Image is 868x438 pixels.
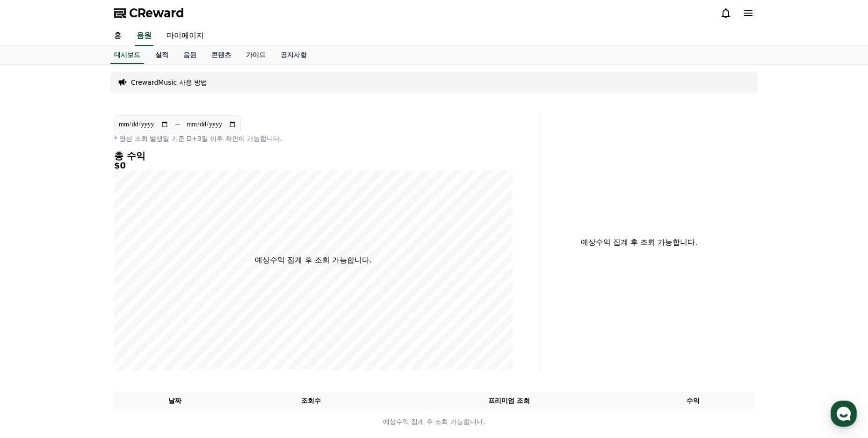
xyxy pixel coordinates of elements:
a: CrewardMusic 사용 방법 [131,78,207,87]
a: 마이페이지 [159,26,211,46]
p: 예상수익 집계 후 조회 가능합니다. [115,417,753,427]
a: 실적 [148,46,176,64]
span: 대화 [86,311,97,319]
a: CReward [114,6,184,21]
a: 음원 [135,26,153,46]
span: 설정 [145,311,156,318]
th: 조회수 [236,392,386,409]
a: 대화 [62,297,121,320]
h5: $0 [114,161,513,170]
span: 홈 [29,311,35,318]
a: 콘텐츠 [204,46,239,64]
h4: 총 수익 [114,151,513,161]
a: 음원 [176,46,204,64]
p: ~ [174,119,181,130]
a: 설정 [121,297,180,320]
th: 프리미엄 조회 [386,392,632,409]
a: 공지사항 [273,46,314,64]
p: * 영상 조회 발생일 기준 D+3일 이후 확인이 가능합니다. [114,134,513,143]
p: 예상수익 집계 후 조회 가능합니다. [547,237,731,248]
a: 대시보드 [110,46,144,64]
a: 홈 [107,26,129,46]
a: 홈 [3,297,62,320]
span: CReward [129,6,184,21]
p: 예상수익 집계 후 조회 가능합니다. [255,255,371,266]
th: 수익 [632,392,754,409]
th: 날짜 [114,392,236,409]
a: 가이드 [239,46,273,64]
